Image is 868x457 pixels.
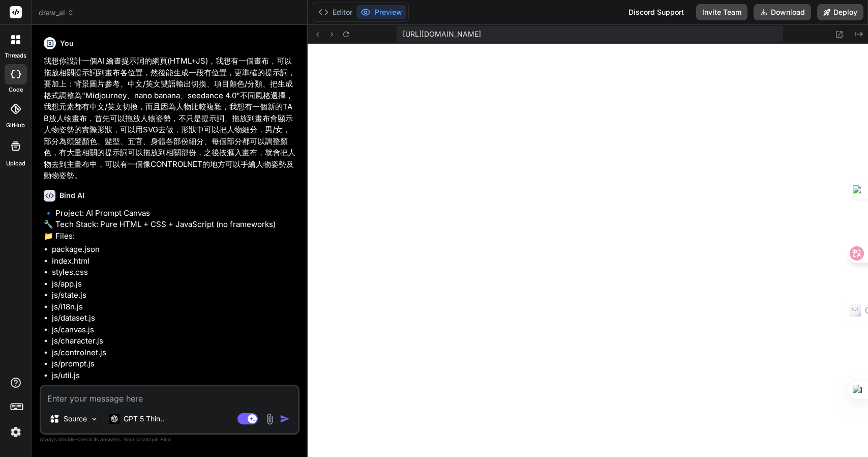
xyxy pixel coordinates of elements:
li: package.json [52,244,297,255]
button: Invite Team [696,4,747,20]
img: GPT 5 Thinking High [109,414,119,423]
button: Download [754,4,811,20]
li: js/prompt.js [52,358,297,370]
img: Pick Models [90,415,99,423]
img: icon [280,414,290,424]
h6: You [60,38,74,48]
button: Deploy [817,4,863,20]
li: js/controlnet.js [52,347,297,359]
img: settings [7,423,24,441]
div: Discord Support [622,4,690,20]
li: js/character.js [52,335,297,347]
button: Editor [314,5,356,19]
p: 我想你設計一個AI 繪畫提示詞的網頁(HTML+JS)，我想有一個畫布，可以拖放相關提示詞到畫布各位置，然後能生成一段有位置，更準確的提示詞，要加上：背景圖片參考、中文/英文雙語輸出切換、項目顏... [44,55,297,182]
label: Upload [6,159,25,168]
span: draw_ai [39,8,74,18]
li: js/state.js [52,290,297,301]
span: [URL][DOMAIN_NAME] [403,29,481,39]
li: js/i18n.js [52,301,297,313]
label: threads [5,51,26,60]
p: 🔹 Project: AI Prompt Canvas 🔧 Tech Stack: Pure HTML + CSS + JavaScript (no frameworks) 📁 Files: [44,208,297,242]
li: js/dataset.js [52,312,297,324]
span: privacy [136,436,155,442]
li: js/app.js [52,278,297,290]
p: Always double-check its answers. Your in Bind [40,435,300,444]
h6: Bind AI [59,190,84,201]
li: index.html [52,255,297,267]
p: Source [64,414,87,424]
iframe: Preview [308,44,868,457]
li: styles.css [52,267,297,278]
button: Preview [356,5,406,19]
label: GitHub [6,121,25,130]
li: js/util.js [52,370,297,382]
label: code [9,85,23,94]
li: js/canvas.js [52,324,297,336]
p: GPT 5 Thin.. [124,414,164,424]
img: attachment [264,413,276,425]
